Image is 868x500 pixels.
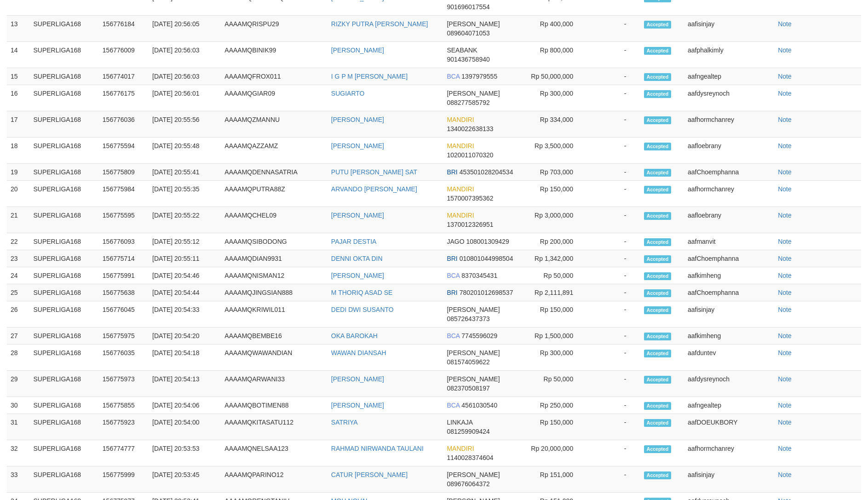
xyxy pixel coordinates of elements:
[7,164,30,181] td: 19
[684,397,774,414] td: aafngealtep
[99,111,149,138] td: 156776036
[520,250,587,267] td: Rp 1,342,000
[331,255,383,262] a: DENNI OKTA DIN
[644,376,672,384] span: Accepted
[331,272,384,279] a: [PERSON_NAME]
[447,151,493,159] span: 1020011070320
[149,42,221,68] td: [DATE] 20:56:03
[587,267,640,284] td: -
[778,419,792,426] a: Note
[587,250,640,267] td: -
[149,250,221,267] td: [DATE] 20:55:11
[30,164,99,181] td: SUPERLIGA168
[221,371,328,397] td: AAAAMQARWANI33
[587,371,640,397] td: -
[778,471,792,478] a: Note
[520,16,587,42] td: Rp 400,000
[447,454,493,461] span: 1140028374604
[149,371,221,397] td: [DATE] 20:54:13
[447,306,500,313] span: [PERSON_NAME]
[684,414,774,440] td: aafDOEUKBORY
[331,402,384,409] a: [PERSON_NAME]
[778,20,792,28] a: Note
[221,164,328,181] td: AAAAMQDENNASATRIA
[587,466,640,493] td: -
[520,85,587,111] td: Rp 300,000
[587,85,640,111] td: -
[460,289,513,296] span: 780201012698537
[447,255,457,262] span: BRI
[331,142,384,149] a: [PERSON_NAME]
[99,250,149,267] td: 156775714
[644,289,672,297] span: Accepted
[30,345,99,371] td: SUPERLIGA168
[520,68,587,85] td: Rp 50,000,000
[30,138,99,164] td: SUPERLIGA168
[778,445,792,452] a: Note
[644,238,672,246] span: Accepted
[447,56,489,63] span: 901436758940
[30,267,99,284] td: SUPERLIGA168
[447,385,489,392] span: 082370508197
[587,301,640,328] td: -
[778,46,792,54] a: Note
[520,284,587,301] td: Rp 2,111,891
[447,471,500,478] span: [PERSON_NAME]
[684,138,774,164] td: aafloebrany
[684,371,774,397] td: aafdysreynoch
[331,471,408,478] a: CATUR [PERSON_NAME]
[520,328,587,345] td: Rp 1,500,000
[778,185,792,193] a: Note
[587,440,640,466] td: -
[149,301,221,328] td: [DATE] 20:54:33
[778,306,792,313] a: Note
[461,332,497,339] span: 7745596029
[99,138,149,164] td: 156775594
[149,85,221,111] td: [DATE] 20:56:01
[447,289,457,296] span: BRI
[99,16,149,42] td: 156776184
[447,221,493,228] span: 1370012326951
[99,371,149,397] td: 156775973
[778,255,792,262] a: Note
[7,267,30,284] td: 24
[7,250,30,267] td: 23
[447,349,500,356] span: [PERSON_NAME]
[331,73,408,80] a: I G P M [PERSON_NAME]
[149,397,221,414] td: [DATE] 20:54:06
[30,68,99,85] td: SUPERLIGA168
[149,138,221,164] td: [DATE] 20:55:48
[149,328,221,345] td: [DATE] 20:54:20
[99,42,149,68] td: 156776009
[684,42,774,68] td: aafphalkimly
[520,138,587,164] td: Rp 3,500,000
[644,272,672,280] span: Accepted
[778,212,792,219] a: Note
[331,332,378,339] a: OKA BAROKAH
[221,301,328,328] td: AAAAMQKRIWIL011
[99,414,149,440] td: 156775923
[221,267,328,284] td: AAAAMQNISMAN12
[520,233,587,250] td: Rp 200,000
[7,207,30,233] td: 21
[466,238,509,245] span: 108001309429
[461,73,497,80] span: 1397979555
[644,143,672,150] span: Accepted
[7,414,30,440] td: 31
[520,466,587,493] td: Rp 151,000
[30,440,99,466] td: SUPERLIGA168
[30,284,99,301] td: SUPERLIGA168
[99,345,149,371] td: 156776035
[149,207,221,233] td: [DATE] 20:55:22
[587,68,640,85] td: -
[520,207,587,233] td: Rp 3,000,000
[447,90,500,97] span: [PERSON_NAME]
[221,111,328,138] td: AAAAMQZMANNU
[447,375,500,383] span: [PERSON_NAME]
[684,207,774,233] td: aafloebrany
[587,284,640,301] td: -
[447,402,460,409] span: BCA
[221,138,328,164] td: AAAAMQAZZAMZ
[520,111,587,138] td: Rp 334,000
[30,85,99,111] td: SUPERLIGA168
